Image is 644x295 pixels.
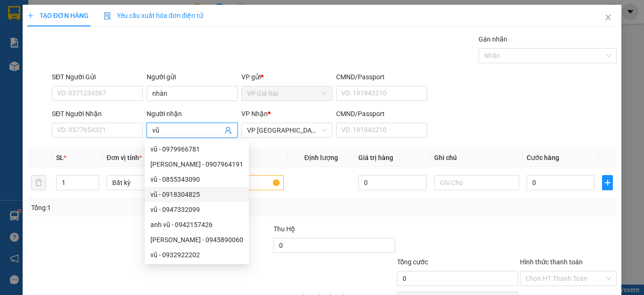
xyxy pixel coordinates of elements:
[602,175,613,190] button: plus
[304,154,338,161] span: Định lượng
[145,232,249,247] div: phạm tuấn vũ - 0945890060
[145,172,249,187] div: vũ - 0855343090
[31,202,249,213] div: Tổng: 1
[54,23,62,30] span: environment
[247,123,327,137] span: VP Sài Gòn
[145,157,249,172] div: vũ linh - 0907964191
[4,44,180,56] li: 0983 44 7777
[150,204,243,215] div: vũ - 0947332099
[273,225,295,233] span: Thu Hộ
[479,35,507,43] label: Gán nhãn
[4,70,97,86] b: GỬI : VP Giá Rai
[56,154,64,161] span: SL
[147,109,238,119] div: Người nhận
[145,142,249,157] div: vũ - 0979966781
[4,21,180,44] li: [STREET_ADDRESS][PERSON_NAME]
[52,72,143,82] div: SĐT Người Gửi
[603,179,612,186] span: plus
[336,109,427,119] div: CMND/Passport
[150,189,243,200] div: vũ - 0918304825
[358,154,393,161] span: Giá trị hàng
[27,12,89,19] span: TẠO ĐƠN HÀNG
[107,154,142,161] span: Đơn vị tính
[434,175,519,190] input: Ghi Chú
[145,217,249,232] div: anh vũ - 0942157426
[52,109,143,119] div: SĐT Người Nhận
[336,72,427,82] div: CMND/Passport
[150,174,243,185] div: vũ - 0855343090
[224,126,232,134] span: user-add
[150,235,243,245] div: [PERSON_NAME] - 0945890060
[520,258,583,266] label: Hình thức thanh toán
[241,110,268,118] span: VP Nhận
[595,5,621,31] button: Close
[150,144,243,154] div: vũ - 0979966781
[54,6,102,18] b: TRÍ NHÂN
[604,14,612,21] span: close
[150,250,243,260] div: vũ - 0932922202
[31,175,46,190] button: delete
[397,258,428,266] span: Tổng cước
[150,159,243,169] div: [PERSON_NAME] - 0907964191
[430,149,523,167] th: Ghi chú
[27,12,34,19] span: plus
[145,187,249,202] div: vũ - 0918304825
[527,154,559,161] span: Cước hàng
[112,176,186,190] span: Bất kỳ
[104,12,203,19] span: Yêu cầu xuất hóa đơn điện tử
[358,175,426,190] input: 0
[150,219,243,230] div: anh vũ - 0942157426
[145,247,249,262] div: vũ - 0932922202
[147,72,238,82] div: Người gửi
[241,72,332,82] div: VP gửi
[145,202,249,217] div: vũ - 0947332099
[247,86,327,101] span: VP Giá Rai
[54,46,62,54] span: phone
[104,12,111,20] img: icon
